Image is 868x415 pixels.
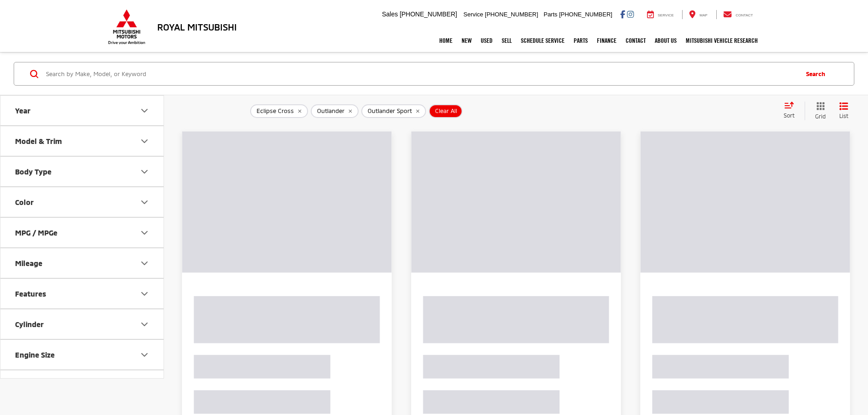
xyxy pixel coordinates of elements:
span: Parts [544,11,557,18]
div: Features [15,289,46,298]
div: Body Type [139,166,150,177]
div: Year [15,106,31,115]
button: remove Outlander [311,104,359,118]
span: Clear All [435,108,457,115]
button: Clear All [429,104,462,118]
button: Search [797,62,838,85]
h3: Royal Mitsubishi [157,22,237,32]
button: remove Eclipse%20Cross [250,104,308,118]
a: Contact [621,29,650,52]
a: Facebook: Click to visit our Facebook page [620,10,625,18]
span: Grid [815,113,826,120]
a: Home [435,29,457,52]
button: ColorColor [0,187,164,217]
div: Color [15,198,34,206]
a: New [457,29,476,52]
div: MPG / MPGe [139,227,150,238]
a: Parts: Opens in a new tab [569,29,592,52]
span: List [839,112,848,120]
a: Map [682,10,714,19]
input: Search by Make, Model, or Keyword [45,63,797,85]
button: YearYear [0,96,164,125]
span: Service [463,11,483,18]
button: CylinderCylinder [0,309,164,339]
div: Engine Size [139,349,150,360]
div: MPG / MPGe [15,228,57,237]
span: Contact [735,13,753,17]
span: Sales [382,10,398,18]
button: List View [832,102,855,120]
button: FeaturesFeatures [0,279,164,308]
button: Model & TrimModel & Trim [0,126,164,156]
a: Schedule Service: Opens in a new tab [516,29,569,52]
div: Cylinder [15,320,44,328]
span: Sort [784,112,795,118]
div: Model & Trim [15,137,62,145]
button: Body TypeBody Type [0,157,164,186]
button: Transmission [0,370,164,400]
div: Mileage [15,259,42,267]
div: Year [139,105,150,116]
button: remove Outlander%20Sport [361,104,426,118]
a: Sell [497,29,516,52]
div: Mileage [139,258,150,269]
a: Contact [716,10,760,19]
span: Eclipse Cross [257,108,294,115]
span: Map [699,13,707,17]
a: Instagram: Click to visit our Instagram page [627,10,634,18]
a: Finance [592,29,621,52]
span: Outlander Sport [368,108,412,115]
button: MileageMileage [0,248,164,278]
div: Color [139,197,150,208]
a: About Us [650,29,681,52]
img: Mitsubishi [106,9,147,45]
span: Service [658,13,674,17]
div: Model & Trim [139,136,150,147]
span: Outlander [317,108,344,115]
button: Grid View [805,102,832,120]
div: Features [139,288,150,299]
button: MPG / MPGeMPG / MPGe [0,218,164,247]
a: Service [640,10,681,19]
a: Mitsubishi Vehicle Research [681,29,762,52]
div: Body Type [15,167,51,176]
a: Used [476,29,497,52]
span: [PHONE_NUMBER] [485,11,538,18]
div: Engine Size [15,350,55,359]
button: Select sort value [779,102,805,120]
button: Engine SizeEngine Size [0,340,164,369]
span: [PHONE_NUMBER] [400,10,457,18]
div: Cylinder [139,319,150,330]
span: [PHONE_NUMBER] [559,11,612,18]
